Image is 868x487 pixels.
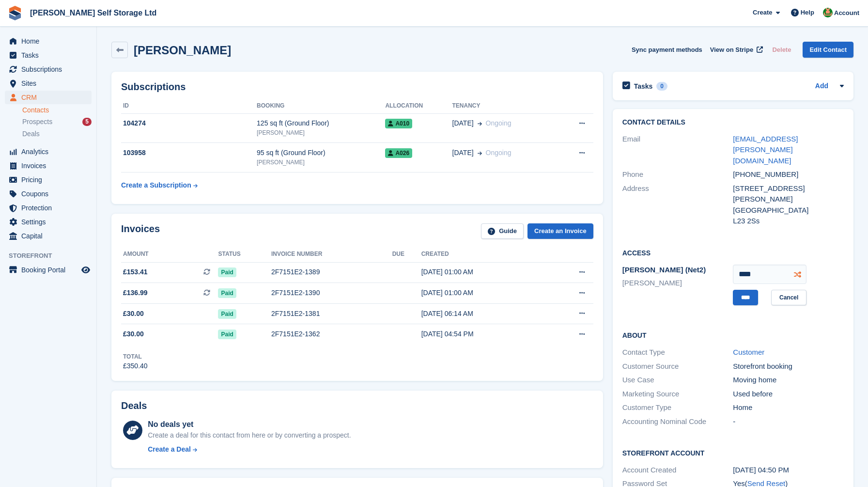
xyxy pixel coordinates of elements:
[5,34,92,48] a: menu
[271,288,392,298] div: 2F7151E2-1390
[385,148,412,158] span: A026
[271,329,392,339] div: 2F7151E2-1362
[801,8,814,17] span: Help
[123,288,148,298] span: £136.99
[622,330,844,340] h2: About
[134,44,231,57] h2: [PERSON_NAME]
[733,216,844,227] div: L23 2Ss
[733,348,764,356] a: Customer
[21,201,79,215] span: Protection
[148,419,351,430] div: No deals yet
[218,247,271,262] th: Status
[622,448,844,457] h2: Storefront Account
[486,119,511,127] span: Ongoing
[271,267,392,277] div: 2F7151E2-1389
[21,91,79,104] span: CRM
[5,173,92,187] a: menu
[5,201,92,215] a: menu
[148,444,351,455] a: Create a Deal
[622,389,733,400] div: Marketing Source
[121,118,257,128] div: 104274
[5,159,92,173] a: menu
[218,309,236,319] span: Paid
[218,267,236,277] span: Paid
[421,288,545,298] div: [DATE] 01:00 AM
[452,148,474,158] span: [DATE]
[123,352,148,361] div: Total
[82,118,92,126] div: 5
[486,149,511,157] span: Ongoing
[733,169,844,180] div: [PHONE_NUMBER]
[9,251,96,261] span: Storefront
[21,159,79,173] span: Invoices
[123,309,144,319] span: £30.00
[452,98,558,114] th: Tenancy
[121,247,218,262] th: Amount
[123,329,144,339] span: £30.00
[21,215,79,229] span: Settings
[5,229,92,243] a: menu
[710,45,753,55] span: View on Stripe
[527,223,593,239] a: Create an Invoice
[22,117,92,127] a: Prospects 5
[271,309,392,319] div: 2F7151E2-1381
[622,248,844,257] h2: Access
[632,42,702,58] button: Sync payment methods
[8,6,22,20] img: stora-icon-8386f47178a22dfd0bd8f6a31ec36ba5ce8667c1dd55bd0f319d3a0aa187defe.svg
[5,48,92,62] a: menu
[148,430,351,440] div: Create a deal for this contact from here or by converting a prospect.
[123,361,148,371] div: £350.40
[622,416,733,427] div: Accounting Nominal Code
[5,187,92,201] a: menu
[421,329,545,339] div: [DATE] 04:54 PM
[121,98,257,114] th: ID
[26,5,160,21] a: [PERSON_NAME] Self Storage Ltd
[257,128,385,137] div: [PERSON_NAME]
[622,347,733,358] div: Contact Type
[22,129,40,139] span: Deals
[733,416,844,427] div: -
[834,8,859,18] span: Account
[148,444,191,455] div: Create a Deal
[21,63,79,76] span: Subscriptions
[5,63,92,76] a: menu
[733,135,798,165] a: [EMAIL_ADDRESS][PERSON_NAME][DOMAIN_NAME]
[22,129,92,139] a: Deals
[80,264,92,276] a: Preview store
[706,42,765,58] a: View on Stripe
[753,8,772,17] span: Create
[421,309,545,319] div: [DATE] 06:14 AM
[5,215,92,229] a: menu
[121,223,160,239] h2: Invoices
[803,42,853,58] a: Edit Contact
[257,158,385,167] div: [PERSON_NAME]
[656,82,667,91] div: 0
[123,267,148,277] span: £153.41
[21,34,79,48] span: Home
[733,402,844,413] div: Home
[622,465,733,476] div: Account Created
[815,81,828,92] a: Add
[121,400,147,411] h2: Deals
[622,134,733,167] div: Email
[385,119,412,128] span: A010
[622,183,733,227] div: Address
[21,77,79,90] span: Sites
[121,176,198,194] a: Create a Subscription
[385,98,452,114] th: Allocation
[21,173,79,187] span: Pricing
[257,148,385,158] div: 95 sq ft (Ground Floor)
[392,247,421,262] th: Due
[481,223,524,239] a: Guide
[452,118,474,128] span: [DATE]
[771,290,806,306] a: Cancel
[121,180,191,190] div: Create a Subscription
[622,266,706,274] span: [PERSON_NAME] (Net2)
[218,288,236,298] span: Paid
[21,229,79,243] span: Capital
[22,106,92,115] a: Contacts
[823,8,833,17] img: Joshua Wild
[421,267,545,277] div: [DATE] 01:00 AM
[5,77,92,90] a: menu
[21,48,79,62] span: Tasks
